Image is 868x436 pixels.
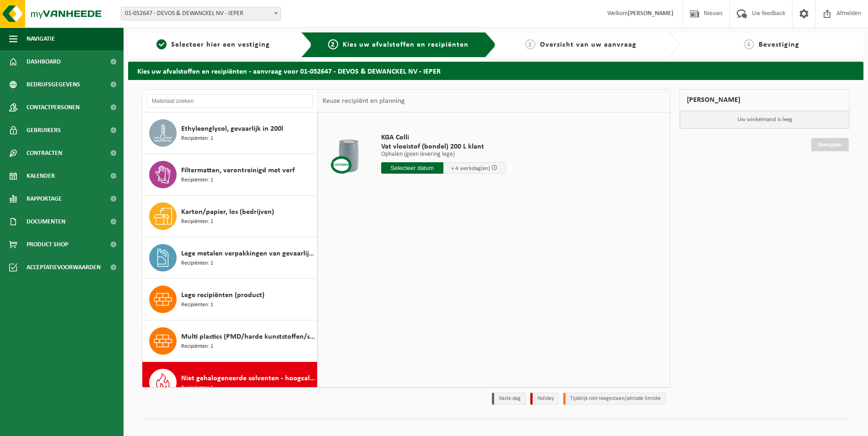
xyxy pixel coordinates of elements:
[142,112,318,154] button: Ethyleenglycol, gevaarlijk in 200l Recipiënten: 1
[181,134,213,143] span: Recipiënten: 1
[27,210,65,233] span: Documenten
[181,123,283,134] span: Ethyleenglycol, gevaarlijk in 200l
[171,41,270,48] span: Selecteer hier een vestiging
[142,196,318,237] button: Karton/papier, los (bedrijven) Recipiënten: 1
[27,233,68,256] span: Product Shop
[680,111,849,128] p: Uw winkelmand is leeg
[27,50,61,73] span: Dashboard
[156,39,167,49] span: 1
[318,90,410,112] div: Keuze recipiënt en planning
[133,39,294,50] a: 1Selecteer hier een vestiging
[142,362,318,404] button: Niet gehalogeneerde solventen - hoogcalorisch in 200lt-vat Recipiënten: 1
[381,151,506,158] p: Ophalen (geen levering lege)
[530,393,559,405] li: Holiday
[142,320,318,362] button: Multi plastics (PMD/harde kunststoffen/spanbanden/EPS/folie naturel/folie gemengd) Recipiënten: 1
[27,96,80,119] span: Contactpersonen
[563,393,666,405] li: Tijdelijk niet toegestaan/période limitée
[181,373,315,384] span: Niet gehalogeneerde solventen - hoogcalorisch in 200lt-vat
[811,138,849,151] a: Doorgaan
[27,165,55,187] span: Kalender
[121,7,280,20] span: 01-052647 - DEVOS & DEWANCKEL NV - IEPER
[142,279,318,320] button: Lege recipiënten (product) Recipiënten: 1
[181,218,213,226] span: Recipiënten: 1
[343,41,469,48] span: Kies uw afvalstoffen en recipiënten
[147,94,313,108] input: Materiaal zoeken
[759,41,799,48] span: Bevestiging
[121,7,281,21] span: 01-052647 - DEVOS & DEWANCKEL NV - IEPER
[181,259,213,268] span: Recipiënten: 1
[628,10,674,17] strong: [PERSON_NAME]
[381,133,506,142] span: KGA Colli
[328,39,338,49] span: 2
[744,39,754,49] span: 4
[27,256,101,279] span: Acceptatievoorwaarden
[181,165,295,176] span: Filtermatten, verontreinigd met verf
[540,41,636,48] span: Overzicht van uw aanvraag
[27,27,55,50] span: Navigatie
[679,89,850,111] div: [PERSON_NAME]
[27,142,62,165] span: Contracten
[181,331,315,342] span: Multi plastics (PMD/harde kunststoffen/spanbanden/EPS/folie naturel/folie gemengd)
[181,290,264,301] span: Lege recipiënten (product)
[181,384,213,393] span: Recipiënten: 1
[451,165,490,171] span: + 4 werkdag(en)
[181,248,315,259] span: Lege metalen verpakkingen van gevaarlijke stoffen
[181,176,213,185] span: Recipiënten: 1
[27,119,61,142] span: Gebruikers
[142,237,318,279] button: Lege metalen verpakkingen van gevaarlijke stoffen Recipiënten: 1
[128,62,863,80] h2: Kies uw afvalstoffen en recipiënten - aanvraag voor 01-052647 - DEVOS & DEWANCKEL NV - IEPER
[181,207,274,218] span: Karton/papier, los (bedrijven)
[381,142,506,151] span: Vat vloeistof (bondel) 200 L klant
[181,342,213,351] span: Recipiënten: 1
[525,39,535,49] span: 3
[27,73,80,96] span: Bedrijfsgegevens
[181,301,213,309] span: Recipiënten: 1
[381,162,443,174] input: Selecteer datum
[492,393,526,405] li: Vaste dag
[27,187,62,210] span: Rapportage
[142,154,318,196] button: Filtermatten, verontreinigd met verf Recipiënten: 1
